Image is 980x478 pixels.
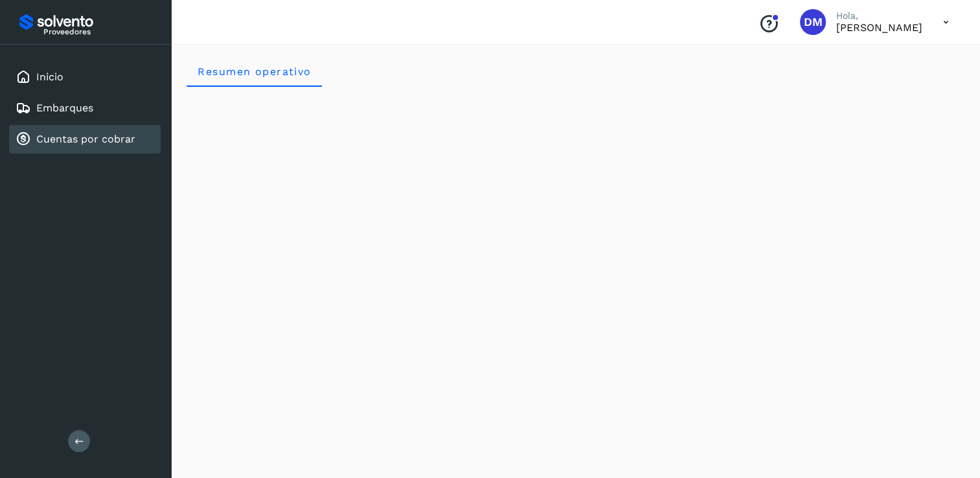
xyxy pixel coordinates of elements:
[836,10,922,21] p: Hola,
[36,133,135,145] a: Cuentas por cobrar
[9,125,161,154] div: Cuentas por cobrar
[9,94,161,122] div: Embarques
[197,65,312,78] span: Resumen operativo
[43,27,155,36] p: Proveedores
[836,21,922,34] p: DAMARIS MACHAIN GONZALEZ
[36,102,93,114] a: Embarques
[36,71,63,83] a: Inicio
[9,63,161,91] div: Inicio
